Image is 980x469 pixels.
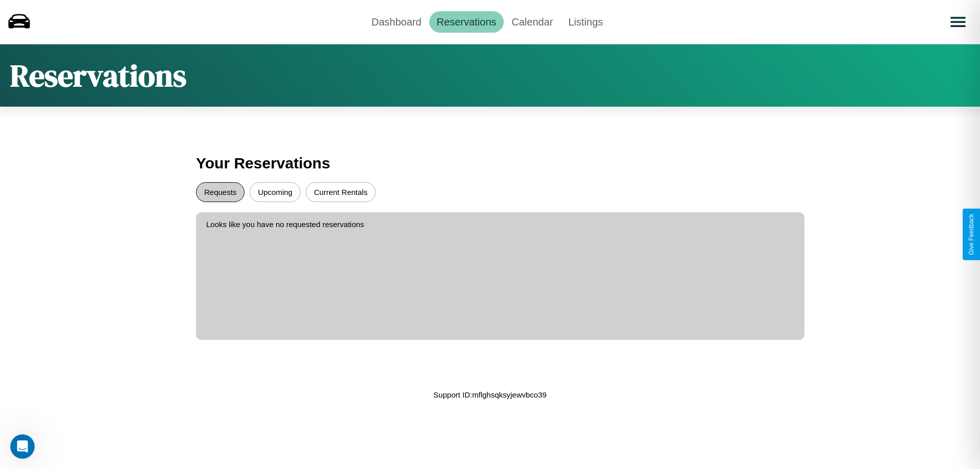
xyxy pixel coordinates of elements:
[10,55,186,96] h1: Reservations
[196,182,244,202] button: Requests
[433,388,547,402] p: Support ID: mflghsqksyjewvbco39
[504,11,560,33] a: Calendar
[10,434,35,459] iframe: Intercom live chat
[968,214,975,255] div: Give Feedback
[429,11,504,33] a: Reservations
[196,150,784,177] h3: Your Reservations
[560,11,610,33] a: Listings
[944,8,972,36] button: Open menu
[306,182,376,202] button: Current Rentals
[206,217,794,231] p: Looks like you have no requested reservations
[364,11,429,33] a: Dashboard
[250,182,301,202] button: Upcoming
